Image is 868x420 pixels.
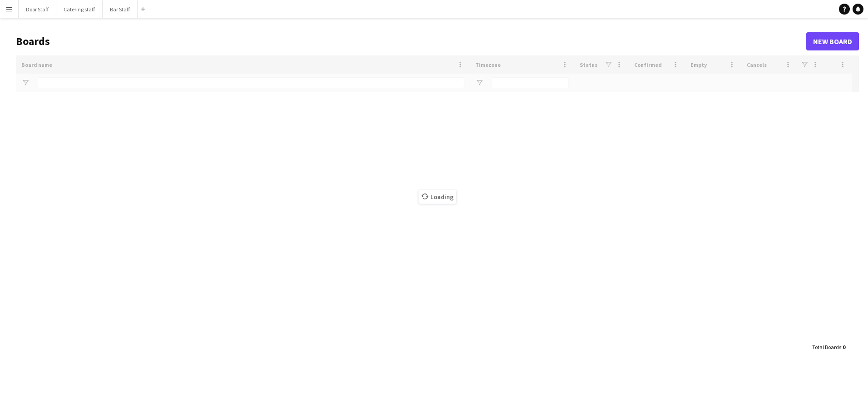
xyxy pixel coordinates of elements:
[806,32,859,50] a: New Board
[16,35,806,48] h1: Boards
[812,344,841,350] span: Total Boards
[103,0,138,18] button: Bar Staff
[843,344,845,350] span: 0
[419,190,456,204] span: Loading
[812,338,845,356] div: :
[56,0,103,18] button: Catering staff
[19,0,56,18] button: Door Staff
